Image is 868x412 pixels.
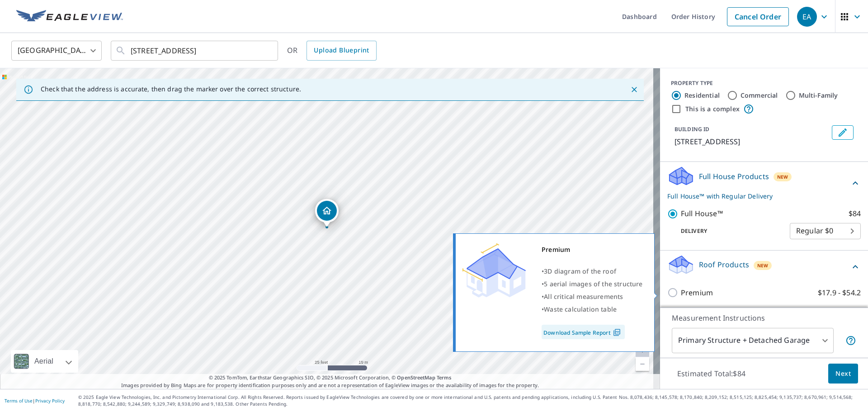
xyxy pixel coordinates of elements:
[544,305,617,313] span: Waste calculation table
[611,328,623,336] img: Pdf Icon
[727,7,789,26] a: Cancel Order
[699,171,769,182] p: Full House Products
[462,243,526,298] img: Premium
[35,398,65,404] a: Privacy Policy
[741,91,778,100] label: Commercial
[11,38,102,63] div: [GEOGRAPHIC_DATA]
[681,287,713,298] p: Premium
[667,191,850,201] p: Full House™ with Regular Delivery
[667,254,861,280] div: Roof ProductsNew
[544,279,642,288] span: 5 aerial images of the structure
[675,125,709,133] p: BUILDING ID
[314,45,369,56] span: Upload Blueprint
[5,398,33,404] a: Terms of Use
[670,364,753,384] p: Estimated Total: $84
[78,394,863,407] p: © 2025 Eagle View Technologies, Inc. and Pictometry International Corp. All Rights Reserved. Repo...
[628,84,640,95] button: Close
[32,350,56,373] div: Aerial
[671,79,857,87] div: PROPERTY TYPE
[542,265,643,278] div: •
[5,398,65,403] p: |
[542,243,643,256] div: Premium
[667,166,861,201] div: Full House ProductsNewFull House™ with Regular Delivery
[542,325,625,339] a: Download Sample Report
[799,91,838,100] label: Multi-Family
[685,104,740,114] label: This is a complex
[672,313,856,323] p: Measurement Instructions
[672,328,834,353] div: Primary Structure + Detached Garage
[790,218,861,244] div: Regular $0
[636,357,649,371] a: Current Level 20, Zoom Out
[684,91,720,100] label: Residential
[832,125,854,140] button: Edit building 1
[667,227,790,235] p: Delivery
[542,290,643,303] div: •
[542,278,643,290] div: •
[845,335,856,346] span: Your report will include the primary structure and a detached garage if one exists.
[777,173,788,180] span: New
[544,267,616,275] span: 3D diagram of the roof
[849,208,861,219] p: $84
[397,374,435,381] a: OpenStreetMap
[131,38,259,63] input: Search by address or latitude-longitude
[542,303,643,316] div: •
[315,199,339,227] div: Dropped pin, building 1, Residential property, 35 S Sicily Way Vineyard, UT 84059
[209,374,452,382] span: © 2025 TomTom, Earthstar Geographics SIO, © 2025 Microsoft Corporation, ©
[307,41,376,61] a: Upload Blueprint
[544,292,623,301] span: All critical measurements
[797,7,817,27] div: EA
[41,85,301,93] p: Check that the address is accurate, then drag the marker over the correct structure.
[757,262,769,269] span: New
[681,208,723,219] p: Full House™
[675,136,828,147] p: [STREET_ADDRESS]
[287,41,377,61] div: OR
[818,287,861,298] p: $17.9 - $54.2
[11,350,78,373] div: Aerial
[16,10,123,24] img: EV Logo
[437,374,452,381] a: Terms
[835,368,851,379] span: Next
[699,259,749,270] p: Roof Products
[828,364,858,384] button: Next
